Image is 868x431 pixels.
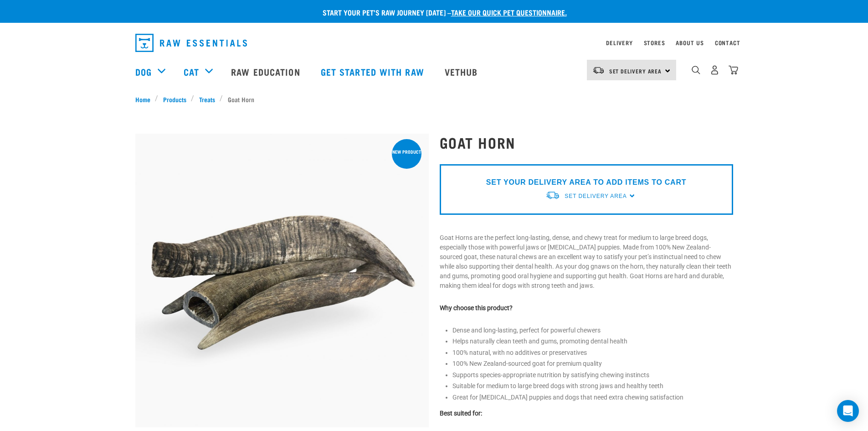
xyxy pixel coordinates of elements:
[135,34,247,52] img: Raw Essentials Logo
[710,65,719,75] img: user.png
[486,177,686,188] p: SET YOUR DELIVERY AREA TO ADD ITEMS TO CART
[222,53,311,90] a: Raw Education
[194,94,220,104] a: Treats
[715,41,740,44] a: Contact
[565,193,627,199] span: Set Delivery Area
[436,53,489,90] a: Vethub
[452,337,733,346] li: Helps naturally clean teeth and gums, promoting dental health
[592,66,605,74] img: van-moving.png
[729,65,738,75] img: home-icon@2x.png
[451,10,567,14] a: take our quick pet questionnaire.
[312,53,436,90] a: Get started with Raw
[440,410,482,417] strong: Best suited for:
[452,370,733,380] li: Supports species-appropriate nutrition by satisfying chewing instincts
[644,41,665,44] a: Stores
[452,381,733,391] li: Suitable for medium to large breed dogs with strong jaws and healthy teeth
[692,66,700,74] img: home-icon-1@2x.png
[184,65,199,78] a: Cat
[135,134,429,427] img: IMG 7921
[837,400,859,422] div: Open Intercom Messenger
[452,348,733,358] li: 100% natural, with no additives or preservatives
[452,393,733,402] li: Great for [MEDICAL_DATA] puppies and dogs that need extra chewing satisfaction
[135,94,733,104] nav: breadcrumbs
[440,304,513,312] strong: Why choose this product?
[606,41,632,44] a: Delivery
[158,94,191,104] a: Products
[128,30,740,56] nav: dropdown navigation
[440,134,733,151] h1: Goat Horn
[609,69,662,73] span: Set Delivery Area
[440,233,733,291] p: Goat Horns are the perfect long-lasting, dense, and chewy treat for medium to large breed dogs, e...
[452,326,733,335] li: Dense and long-lasting, perfect for powerful chewers
[545,191,560,200] img: van-moving.png
[452,359,733,369] li: 100% New Zealand-sourced goat for premium quality
[676,41,704,44] a: About Us
[135,65,152,78] a: Dog
[135,94,155,104] a: Home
